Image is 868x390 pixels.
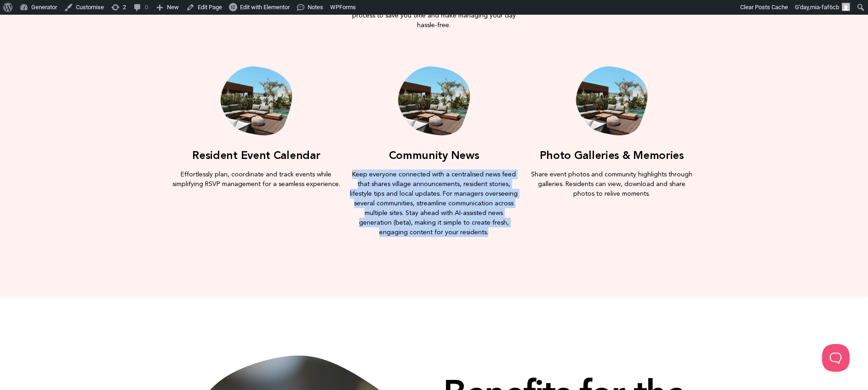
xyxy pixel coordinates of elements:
[810,4,839,11] span: mia-faf6cb
[350,149,519,162] h3: Community News
[822,344,850,372] iframe: Toggle Customer Support
[527,170,696,198] p: Share event photos and community highlights through galleries. Residents can view, download and s...
[172,149,341,162] h3: Resident Event Calendar
[172,170,341,189] p: Effortlessly plan, coordinate and track events while simplifying RSVP management for a seamless e...
[240,4,290,11] span: Edit with Elementor
[350,170,519,237] p: Keep everyone connected with a centralised news feed that shares village announcements, resident ...
[527,149,696,162] h3: Photo Galleries & Memories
